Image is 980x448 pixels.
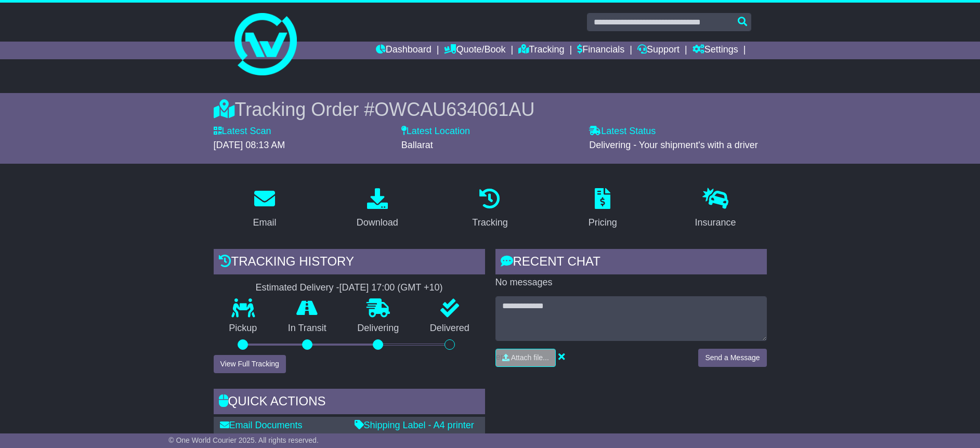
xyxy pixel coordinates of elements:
[374,99,534,120] span: OWCAU634061AU
[495,249,767,277] div: RECENT CHAT
[692,42,738,59] a: Settings
[214,249,485,277] div: Tracking history
[401,140,433,150] span: Ballarat
[220,420,303,430] a: Email Documents
[246,185,283,233] a: Email
[350,185,405,233] a: Download
[357,216,398,230] div: Download
[253,216,276,230] div: Email
[589,216,617,230] div: Pricing
[376,42,432,59] a: Dashboard
[637,42,680,59] a: Support
[339,282,443,294] div: [DATE] 17:00 (GMT +10)
[272,323,342,334] p: In Transit
[214,98,767,121] div: Tracking Order #
[342,323,415,334] p: Delivering
[214,389,485,417] div: Quick Actions
[465,185,514,233] a: Tracking
[214,323,273,334] p: Pickup
[695,216,736,230] div: Insurance
[414,323,485,334] p: Delivered
[495,277,767,288] p: No messages
[214,282,485,294] div: Estimated Delivery -
[168,436,319,444] span: © One World Courier 2025. All rights reserved.
[214,126,271,137] label: Latest Scan
[214,355,286,373] button: View Full Tracking
[577,42,624,59] a: Financials
[518,42,564,59] a: Tracking
[472,216,507,230] div: Tracking
[698,349,766,367] button: Send a Message
[582,185,624,233] a: Pricing
[688,185,743,233] a: Insurance
[589,126,656,137] label: Latest Status
[214,140,285,150] span: [DATE] 08:13 AM
[401,126,470,137] label: Latest Location
[589,140,758,150] span: Delivering - Your shipment's with a driver
[444,42,505,59] a: Quote/Book
[355,420,474,430] a: Shipping Label - A4 printer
